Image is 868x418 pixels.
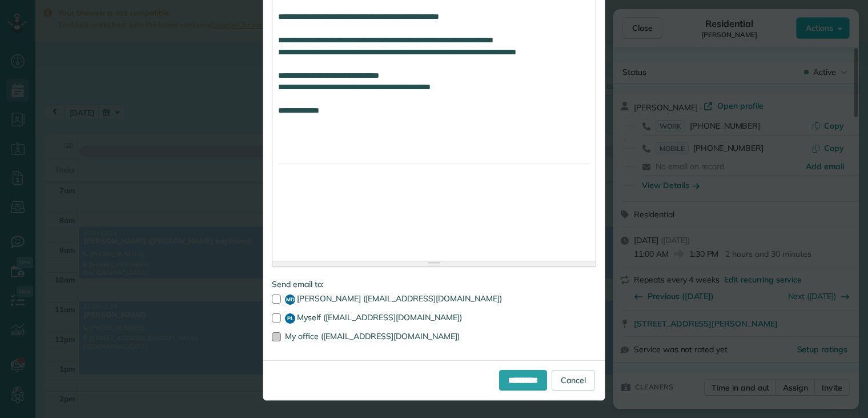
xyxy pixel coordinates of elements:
[272,332,596,340] label: My office ([EMAIL_ADDRESS][DOMAIN_NAME])
[272,294,596,305] label: [PERSON_NAME] ([EMAIL_ADDRESS][DOMAIN_NAME])
[285,313,295,324] span: PL
[285,294,295,305] span: MD
[272,278,596,290] label: Send email to:
[552,370,595,391] a: Cancel
[272,313,596,324] label: Myself ([EMAIL_ADDRESS][DOMAIN_NAME])
[272,261,596,266] div: Resize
